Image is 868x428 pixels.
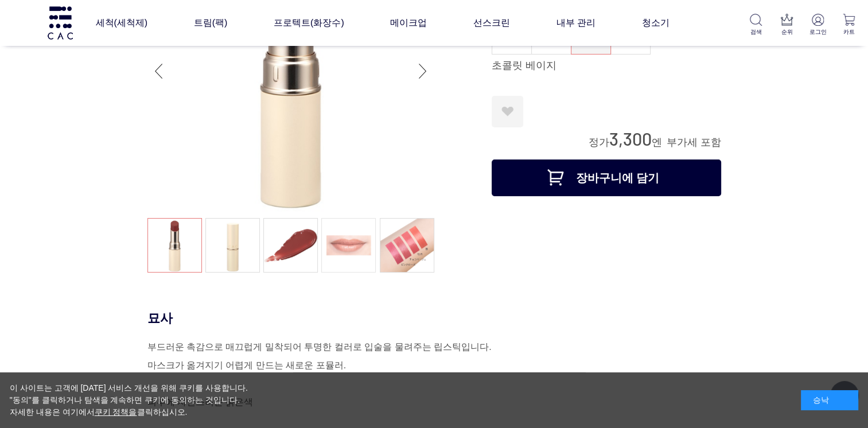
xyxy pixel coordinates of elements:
[839,14,859,36] a: 카트
[390,7,427,39] a: 메이크업
[777,14,797,36] a: 순위
[473,7,510,39] a: 선스크린
[839,28,859,36] p: 카트
[10,383,248,417] font: 이 사이트는 고객에 [DATE] 서비스 개선을 위해 쿠키를 사용합니다. "동의"를 클릭하거나 탐색을 계속하면 쿠키에 동의하는 것입니다. 자세한 내용은 여기에서 클릭하십시오.
[46,6,75,39] img: 로고
[194,7,228,39] a: 트림(팩)
[588,137,609,148] span: 정가
[492,96,523,127] a: 즐겨찾기에 추가
[746,14,766,36] a: 검색
[556,7,595,39] a: 내부 관리
[95,7,147,39] a: 세척(세척제)
[609,128,651,149] span: 3,300
[651,137,661,148] span: 엔
[808,28,828,36] p: 로그인
[147,48,170,94] div: 이전 슬라이드
[274,7,344,39] a: 프로텍트(화장수)
[411,48,434,94] div: 다음 슬라이드
[777,28,797,36] p: 순위
[95,407,137,417] a: 쿠키 정책을
[147,310,721,326] div: 묘사
[808,14,828,36] a: 로그인
[641,7,669,39] a: 청소기
[666,137,721,148] span: 부가세 포함
[801,390,858,410] div: 승낙
[492,59,721,73] div: 초콜릿 베이지
[746,28,766,36] p: 검색
[492,159,721,196] button: 장바구니에 담기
